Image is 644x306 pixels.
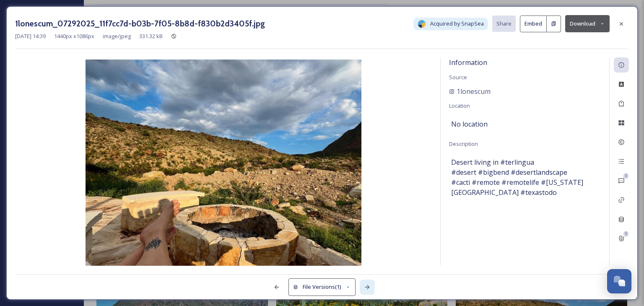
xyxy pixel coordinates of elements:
span: 331.32 kB [139,32,163,40]
button: Share [492,16,516,32]
div: 0 [623,173,629,179]
div: 0 [623,231,629,237]
span: 1lonescum [457,86,491,96]
span: Information [449,58,487,67]
button: Embed [520,16,547,32]
img: snapsea-logo.png [418,20,426,28]
h3: 1lonescum_07292025_11f7cc7d-b03b-7f05-8b8d-f830b2d3405f.jpg [15,18,265,30]
span: [DATE] 14:39 [15,32,46,40]
span: Acquired by SnapSea [430,20,484,28]
span: image/jpeg [103,32,131,40]
button: Open Chat [607,269,631,293]
img: 1MKpqT9HopZcVtWDPjtSywbEEA26XTiNi.jpg [15,60,432,267]
span: No location [451,119,488,129]
button: Download [565,15,610,32]
span: Location [449,102,470,109]
span: Source [449,73,467,81]
a: 1lonescum [449,86,491,96]
span: Description [449,140,478,148]
button: File Versions(1) [288,278,356,296]
span: Desert living in #terlingua #desert #bigbend #desertlandscape #cacti #remote #remotelife #[US_STA... [451,157,599,197]
span: 1440 px x 1086 px [54,32,94,40]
